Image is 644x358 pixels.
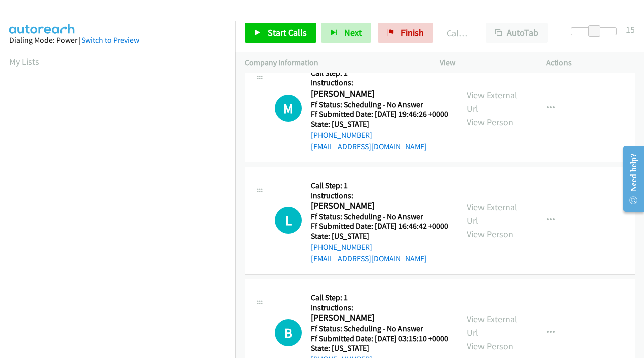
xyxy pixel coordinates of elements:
div: The call is yet to be attempted [275,95,302,122]
h5: Call Step: 1 [311,68,448,78]
p: Call Completed [447,26,467,40]
h2: [PERSON_NAME] [311,88,448,100]
h5: Ff Status: Scheduling - No Answer [311,324,448,334]
h5: State: [US_STATE] [311,119,448,129]
button: AutoTab [486,23,548,43]
a: Switch to Preview [81,35,139,45]
h5: Ff Status: Scheduling - No Answer [311,100,448,110]
a: View External Url [467,89,517,114]
a: My Lists [9,56,39,67]
a: Start Calls [245,23,316,43]
div: Dialing Mode: Power | [9,34,226,46]
button: Next [321,23,371,43]
a: View Person [467,228,513,240]
h1: M [275,95,302,122]
iframe: Resource Center [615,139,644,219]
h5: Ff Submitted Date: [DATE] 03:15:10 +0000 [311,334,448,344]
a: [PHONE_NUMBER] [311,242,372,252]
a: View Person [467,340,513,352]
span: Next [344,27,362,38]
div: The call is yet to be attempted [275,319,302,346]
h2: [PERSON_NAME] [311,200,448,212]
h1: B [275,319,302,346]
span: Finish [401,27,424,38]
div: 15 [626,23,635,36]
h5: Ff Status: Scheduling - No Answer [311,212,448,222]
p: Company Information [245,57,422,69]
a: [EMAIL_ADDRESS][DOMAIN_NAME] [311,254,427,263]
a: View External Url [467,201,517,226]
a: View Person [467,116,513,128]
h5: Ff Submitted Date: [DATE] 19:46:26 +0000 [311,109,448,119]
p: View [440,57,528,69]
span: Start Calls [268,27,307,38]
a: [EMAIL_ADDRESS][DOMAIN_NAME] [311,142,427,151]
a: Finish [378,23,433,43]
h5: Instructions: [311,191,448,201]
h5: Instructions: [311,78,448,88]
h5: Instructions: [311,303,448,313]
h5: Call Step: 1 [311,293,448,303]
h5: Call Step: 1 [311,181,448,191]
h1: L [275,207,302,234]
a: View External Url [467,313,517,338]
h2: [PERSON_NAME] [311,312,448,324]
p: Actions [546,57,635,69]
div: The call is yet to be attempted [275,207,302,234]
h5: State: [US_STATE] [311,231,448,241]
h5: State: [US_STATE] [311,343,448,353]
h5: Ff Submitted Date: [DATE] 16:46:42 +0000 [311,221,448,231]
a: [PHONE_NUMBER] [311,130,372,140]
